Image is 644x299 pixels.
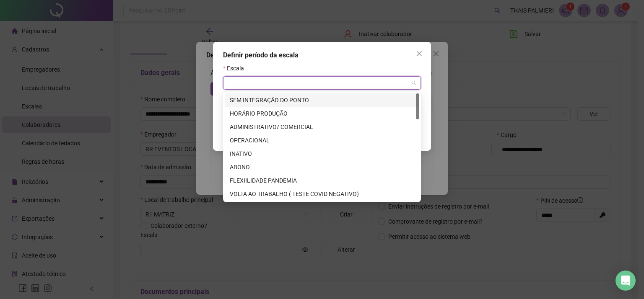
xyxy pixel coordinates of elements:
[230,136,414,145] div: OPERACIONAL
[225,187,419,201] div: VOLTA AO TRABALHO ( TESTE COVID NEGATIVO)
[223,50,421,60] div: Definir período da escala
[230,95,414,105] div: SEM INTEGRAÇÃO DO PONTO
[230,109,414,118] div: HORÁRIO PRODUÇÃO
[615,271,636,291] div: Open Intercom Messenger
[225,160,419,174] div: ABONO
[225,134,419,147] div: OPERACIONAL
[225,107,419,120] div: HORÁRIO PRODUÇÃO
[230,189,414,198] div: VOLTA AO TRABALHO ( TESTE COVID NEGATIVO)
[225,174,419,187] div: FLEXIILIDADE PANDEMIA
[225,120,419,134] div: ADMINISTRATIVO/ COMERCIAL
[413,47,426,60] button: Close
[230,122,414,131] div: ADMINISTRATIVO/ COMERCIAL
[230,149,414,158] div: INATIVO
[230,162,414,172] div: ABONO
[223,64,249,73] label: Escala
[230,176,414,185] div: FLEXIILIDADE PANDEMIA
[416,50,423,57] span: close
[225,93,419,107] div: SEM INTEGRAÇÃO DO PONTO
[225,147,419,160] div: INATIVO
